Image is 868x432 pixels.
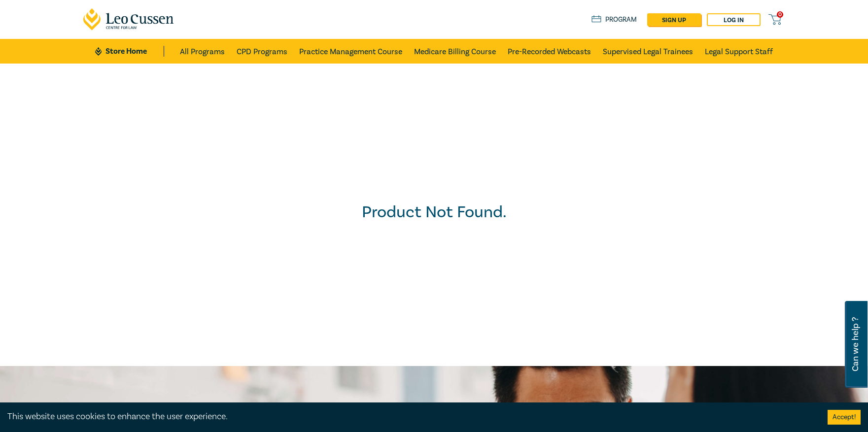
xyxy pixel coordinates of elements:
[237,39,287,64] a: CPD Programs
[591,14,637,25] a: Program
[603,39,693,64] a: Supervised Legal Trainees
[7,410,813,423] div: This website uses cookies to enhance the user experience.
[180,39,225,64] a: All Programs
[851,307,860,382] span: Can we help ?
[777,11,783,18] span: 0
[299,39,402,64] a: Practice Management Course
[828,410,861,425] button: Accept cookies
[414,39,496,64] a: Medicare Billing Course
[707,13,761,26] a: Log in
[362,202,507,222] h2: Product Not Found.
[705,39,773,64] a: Legal Support Staff
[508,39,591,64] a: Pre-Recorded Webcasts
[647,13,701,26] a: sign up
[95,46,164,57] a: Store Home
